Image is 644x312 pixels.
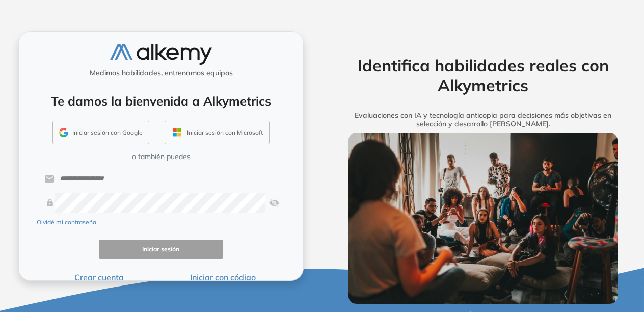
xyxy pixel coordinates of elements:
button: Iniciar sesión con Google [52,121,149,144]
div: Widget de chat [461,194,644,312]
img: GMAIL_ICON [59,128,68,137]
button: Iniciar sesión con Microsoft [165,121,270,144]
button: Iniciar sesión [99,240,223,259]
h4: Te damos la bienvenida a Alkymetrics [32,94,290,109]
iframe: Chat Widget [461,194,644,312]
h2: Identifica habilidades reales con Alkymetrics [334,56,632,95]
button: Olvidé mi contraseña [37,218,96,227]
h5: Evaluaciones con IA y tecnología anticopia para decisiones más objetivas en selección y desarroll... [334,111,632,128]
img: img-more-info [348,133,617,304]
img: asd [269,193,279,213]
h5: Medimos habilidades, entrenamos equipos [23,69,299,77]
img: OUTLOOK_ICON [171,126,183,138]
button: Iniciar con código [161,271,285,283]
span: o también puedes [132,151,191,162]
img: logo-alkemy [110,44,212,65]
button: Crear cuenta [37,271,161,283]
